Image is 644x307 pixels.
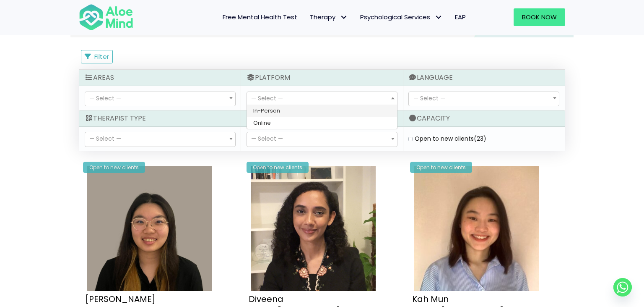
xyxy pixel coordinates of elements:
div: Areas [79,70,241,86]
span: EAP [455,13,466,21]
span: Therapy: submenu [338,11,350,24]
a: Kah Mun [412,293,449,305]
img: Kah Mun-profile-crop-300×300 [414,166,539,291]
a: Free Mental Health Test [216,8,304,26]
span: — Select — [89,94,121,102]
img: IMG_1660 – Diveena Nair [251,166,376,291]
div: Capacity [403,110,565,127]
span: — Select — [89,134,121,143]
a: Psychological ServicesPsychological Services: submenu [354,8,449,26]
span: — Select — [251,94,283,102]
a: Diveena [249,293,283,305]
a: TherapyTherapy: submenu [304,8,354,26]
button: Filter Listings [81,50,113,63]
div: Services [241,110,402,127]
div: Therapist Type [79,110,241,127]
div: Platform [241,70,402,86]
div: Open to new clients [247,162,309,173]
div: Open to new clients [83,162,145,173]
a: EAP [449,8,472,26]
img: Aloe mind Logo [79,3,133,31]
a: [PERSON_NAME] [85,293,156,305]
span: — Select — [251,134,283,143]
a: Book Now [514,8,565,26]
span: Therapy [310,13,348,21]
span: (23) [474,134,486,143]
li: In-Person [247,105,397,117]
span: — Select — [413,94,445,102]
span: Book Now [522,13,557,21]
nav: Menu [144,8,472,26]
a: Whatsapp [613,278,632,297]
span: Psychological Services: submenu [432,11,444,24]
label: Open to new clients [415,134,486,143]
div: Language [403,70,565,86]
img: Profile – Xin Yi [87,166,212,291]
div: Open to new clients [410,162,472,173]
span: Filter [94,52,109,61]
li: Online [247,117,397,129]
span: Psychological Services [360,13,442,21]
span: Free Mental Health Test [223,13,297,21]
